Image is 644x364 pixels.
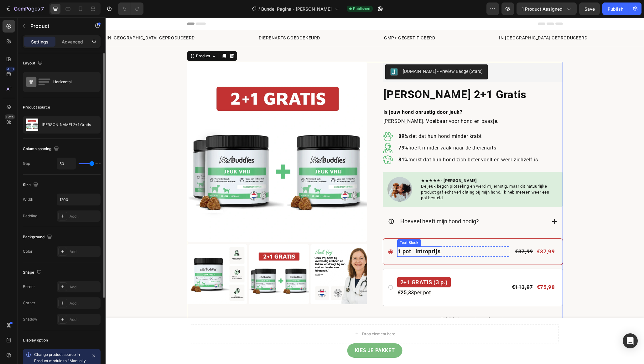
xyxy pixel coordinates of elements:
[23,316,37,322] div: Shadow
[335,161,371,165] strong: - [PERSON_NAME]
[315,166,451,183] p: De jeuk begon plotseling en werd vrij ernstig, maar dit natuurlijke product gaf echt verlichting ...
[282,159,307,185] img: gempages_568888372689372140-d214e5f9-ca2f-45f7-840c-5950b89a3600.webp
[153,18,215,24] p: DIERENARTS GOEDGEKEURD
[278,92,357,98] strong: Is jouw hond onrustig door jeuk?
[70,301,99,306] div: Add...
[106,18,644,364] iframe: Design area
[292,270,345,281] div: Rich Text Editor. Editing area: main
[608,6,623,12] div: Publish
[57,194,100,205] input: Auto
[258,6,260,12] span: /
[431,265,450,275] div: €75,98
[23,268,43,277] div: Shape
[293,116,303,122] strong: 89%
[23,233,53,241] div: Background
[293,139,434,146] p: merkt dat hun hond zich beter voelt en weer zichzelf is
[257,314,290,319] div: Drop element here
[23,181,39,189] div: Size
[26,119,38,131] img: product feature img
[295,260,342,270] p: 2+1 GRATIS (3 p.)
[23,145,60,153] div: Column spacing
[297,51,377,57] div: [DOMAIN_NAME] - Preview Badge (Stars)
[315,160,451,166] p: ★★★★★
[277,114,288,124] img: gempages_568888372689372140-f2f8d3ba-681e-4265-bee3-84b251ce05ef.svg
[53,75,91,89] div: Horizontal
[31,38,49,45] p: Settings
[584,6,595,12] span: Save
[6,67,15,72] div: 450
[5,114,15,119] div: Beta
[602,3,629,15] button: Publish
[70,214,99,219] div: Add...
[293,222,314,228] div: Text Block
[393,18,482,24] p: IN [GEOGRAPHIC_DATA] GEPRODUCEERD
[242,326,297,340] a: KIES JE PAKKET
[283,299,457,305] p: Publish the page to see the content.
[118,3,143,15] div: Undo/Redo
[353,6,370,12] span: Published
[23,59,44,68] div: Layout
[89,36,106,41] div: Product
[23,284,35,290] div: Border
[293,115,434,122] p: ziet dat hun hond minder krabt
[277,125,288,136] img: gempages_568888372689372140-da179a01-fccc-4407-a0ac-bdcb17e0b0ca.svg
[293,127,303,133] strong: 79%
[3,3,47,15] button: 7
[23,249,33,254] div: Color
[293,139,303,145] strong: 81%
[30,22,84,30] p: Product
[292,230,335,239] p: 1 pot Introprijs
[409,230,428,239] div: €37,99
[406,265,428,274] div: €113,97
[285,51,292,58] img: Judgeme.png
[579,3,600,15] button: Save
[278,18,330,24] p: GMP+ GECERTIFICEERD
[23,104,50,110] div: Product source
[23,161,30,166] div: Gap
[23,197,33,202] div: Width
[1,18,89,24] p: IN [GEOGRAPHIC_DATA] GEPRODUCEERD
[431,229,450,239] div: €37,99
[280,47,382,62] button: Judge.me - Preview Badge (Stars)
[70,317,99,322] div: Add...
[57,158,76,169] input: Auto
[23,213,37,219] div: Padding
[23,300,35,306] div: Corner
[278,99,457,109] p: [PERSON_NAME]. Voelbaar voor hond en baasje.
[41,5,44,13] p: 7
[249,330,289,336] p: KIES JE PAKKET
[623,333,638,348] div: Open Intercom Messenger
[277,69,457,85] h1: [PERSON_NAME] 2+1 Gratis
[517,3,577,15] button: 1 product assigned
[62,38,83,45] p: Advanced
[292,272,325,278] span: per pot
[70,284,99,290] div: Add...
[293,127,434,134] p: hoeft minder vaak naar de dierenarts
[277,137,288,148] img: gempages_568888372689372140-a5feac24-0c18-4d27-a9c8-d2342c6cead2.svg
[292,229,336,239] div: Rich Text Editor. Editing area: main
[42,123,91,127] p: [PERSON_NAME] 2+1 Gratis
[295,200,373,207] p: Hoeveel heeft mijn hond nodig?
[23,337,48,343] div: Display option
[522,6,563,12] span: 1 product assigned
[261,6,332,12] span: Bundel Pagina - [PERSON_NAME]
[70,249,99,255] div: Add...
[292,272,309,278] strong: €25,33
